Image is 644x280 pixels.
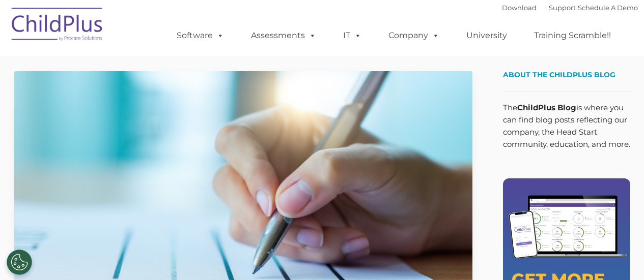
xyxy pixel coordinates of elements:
[241,25,326,46] a: Assessments
[503,70,615,79] span: About the ChildPlus Blog
[517,103,576,112] strong: ChildPlus Blog
[333,25,372,46] a: IT
[502,4,537,12] a: Download
[456,25,517,46] a: University
[503,102,630,150] p: The is where you can find blog posts reflecting our company, the Head Start community, education,...
[166,25,234,46] a: Software
[7,1,108,51] img: ChildPlus by Procare Solutions
[549,4,576,12] a: Support
[502,4,638,12] font: |
[378,25,450,46] a: Company
[578,4,638,12] a: Schedule A Demo
[524,25,621,46] a: Training Scramble!!
[7,250,32,275] button: Cookies Settings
